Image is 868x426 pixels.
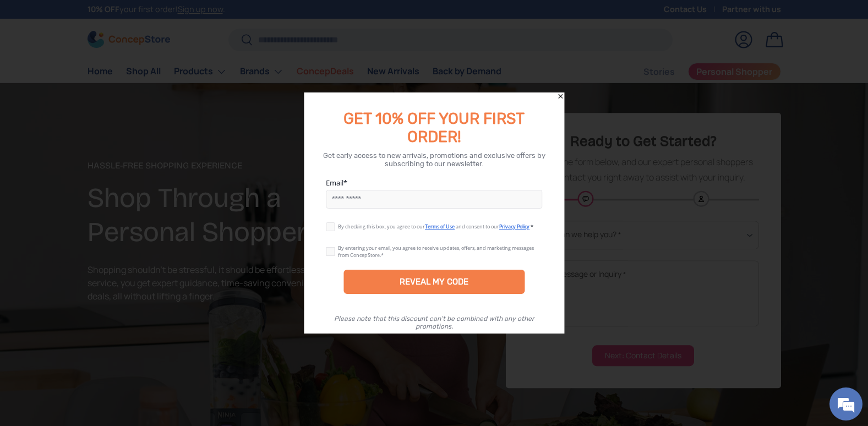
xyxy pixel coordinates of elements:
[317,151,551,168] div: Get early access to new arrivals, promotions and exclusive offers by subscribing to our newsletter.
[338,244,534,259] div: By entering your email, you agree to receive updates, offers, and marketing messages from ConcepS...
[456,223,499,230] span: and consent to our
[326,178,542,188] label: Email
[315,315,553,330] div: Please note that this discount can’t be combined with any other promotions.
[343,270,525,294] div: REVEAL MY CODE
[499,223,529,230] a: Privacy Policy
[400,277,468,287] div: REVEAL MY CODE
[556,92,564,100] div: Close
[425,223,455,230] a: Terms of Use
[338,223,425,230] span: By checking this box, you agree to our
[343,110,525,146] span: GET 10% OFF YOUR FIRST ORDER!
